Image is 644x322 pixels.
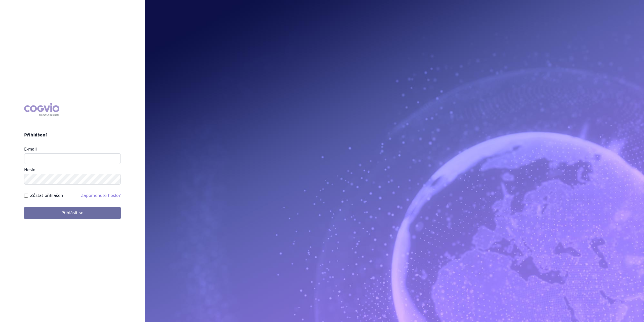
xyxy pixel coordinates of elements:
label: Zůstat přihlášen [30,193,63,199]
label: Heslo [24,167,35,172]
div: COGVIO [24,103,59,116]
a: Zapomenuté heslo? [81,193,121,198]
label: E-mail [24,147,37,152]
h2: Přihlášení [24,132,121,138]
button: Přihlásit se [24,207,121,219]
